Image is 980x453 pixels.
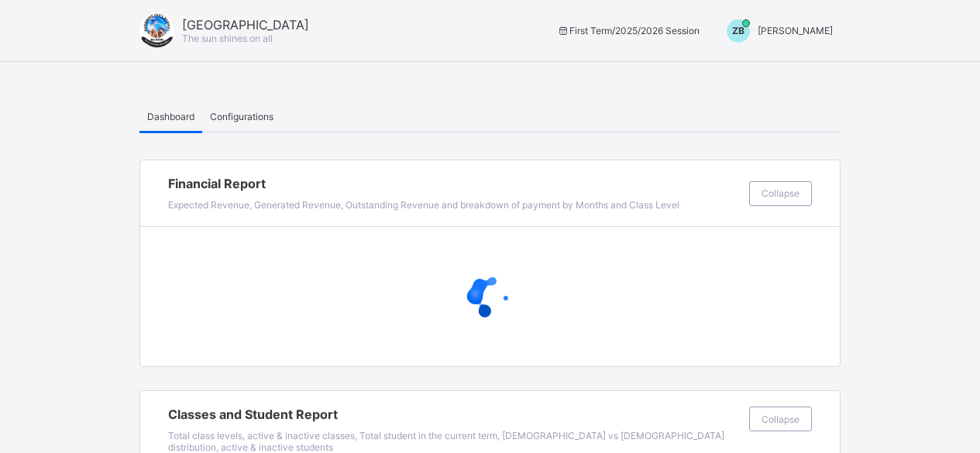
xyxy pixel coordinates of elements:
span: Financial Report [168,176,741,191]
span: [PERSON_NAME] [758,25,833,36]
span: ZB [732,25,744,36]
span: Expected Revenue, Generated Revenue, Outstanding Revenue and breakdown of payment by Months and C... [168,199,679,211]
span: Dashboard [147,111,194,122]
span: Collapse [762,187,799,199]
span: Total class levels, active & inactive classes, Total student in the current term, [DEMOGRAPHIC_DA... [168,430,724,453]
span: Collapse [762,414,799,425]
span: The sun shines on all [182,33,273,44]
span: [GEOGRAPHIC_DATA] [182,17,309,33]
span: session/term information [556,25,700,36]
span: Configurations [210,111,273,122]
span: Classes and Student Report [168,407,741,422]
